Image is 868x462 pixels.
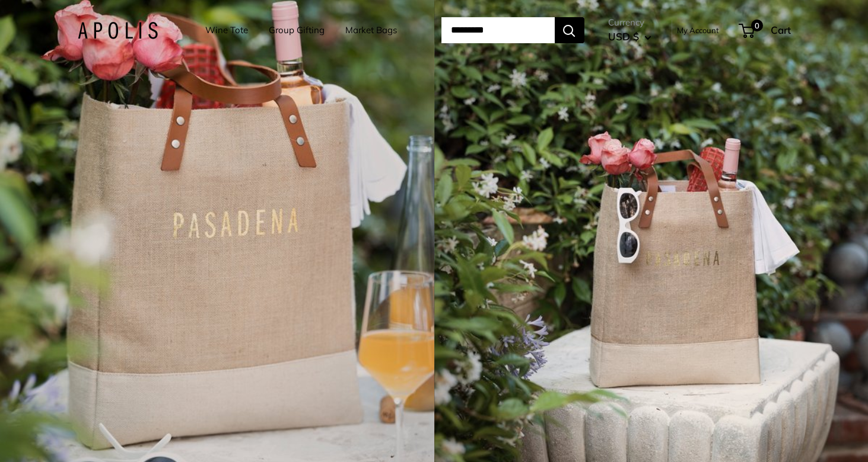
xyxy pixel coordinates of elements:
[441,17,555,43] input: Search...
[740,21,791,40] a: 0 Cart
[771,24,791,36] span: Cart
[608,30,639,43] span: USD $
[608,14,651,31] span: Currency
[78,22,158,39] img: Apolis
[555,17,584,43] button: Search
[345,22,397,38] a: Market Bags
[205,22,248,38] a: Wine Tote
[751,20,762,31] span: 0
[677,23,719,37] a: My Account
[608,27,651,46] button: USD $
[269,22,325,38] a: Group Gifting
